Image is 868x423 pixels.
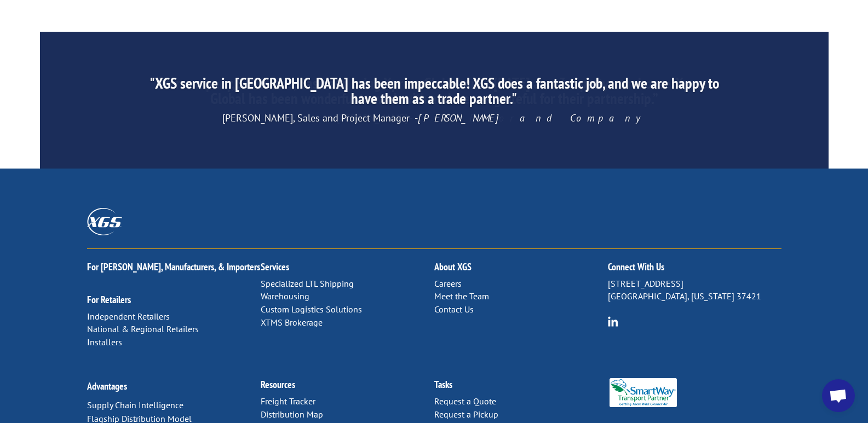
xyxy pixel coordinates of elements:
img: Smartway_Logo [608,378,679,407]
a: National & Regional Retailers [87,323,199,334]
a: Supply Chain Intelligence [87,399,183,410]
a: Specialized LTL Shipping [261,278,354,289]
a: About XGS [434,260,472,273]
span: [PERSON_NAME] [337,112,532,124]
a: Independent Retailers [87,311,170,322]
em: – STC Floors [407,112,532,124]
a: Resources [261,378,295,391]
a: Request a Pickup [434,409,498,420]
a: Request a Quote [434,396,496,407]
img: group-6 [608,316,618,327]
a: For [PERSON_NAME], Manufacturers, & Importers [87,260,260,273]
a: Advantages [87,380,127,392]
a: Installers [87,337,122,347]
p: [STREET_ADDRESS] [GEOGRAPHIC_DATA], [US_STATE] 37421 [608,277,781,304]
a: Contact Us [434,304,474,315]
a: XTMS Brokerage [261,317,323,328]
a: Warehousing [261,291,309,302]
a: Freight Tracker [261,396,315,407]
a: Services [261,260,289,273]
a: Distribution Map [261,409,323,420]
div: Open chat [822,379,855,412]
h2: “Our company, STC Floors, has been using Xpress Global since [DATE] as a 3rd party warehouse. Xpr... [142,76,725,112]
a: Careers [434,278,462,289]
a: Custom Logistics Solutions [261,304,362,315]
h2: Tasks [434,380,608,395]
img: XGS_Logos_ALL_2024_All_White [87,208,122,235]
a: For Retailers [87,293,131,306]
a: Meet the Team [434,291,489,302]
h2: Connect With Us [608,262,781,277]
